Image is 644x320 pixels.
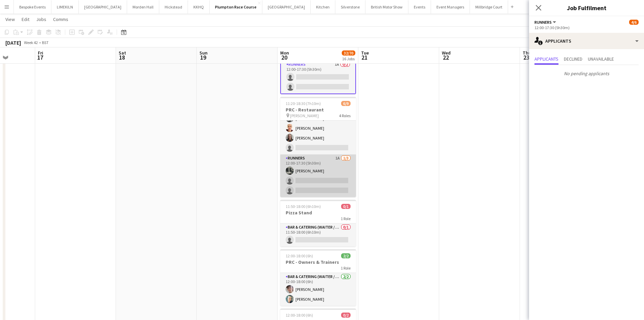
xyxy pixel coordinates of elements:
[14,0,51,14] button: Bespoke Events
[470,0,508,14] button: Millbridge Court
[280,200,356,247] app-job-card: 11:50-18:00 (6h10m)0/1Pizza Stand1 RoleBar & Catering (Waiter / waitress)0/111:50-18:00 (6h10m)
[629,20,639,25] span: 4/6
[286,253,313,258] span: 12:00-18:00 (6h)
[5,16,15,22] span: View
[280,154,356,197] app-card-role: Runners1A1/312:00-17:30 (5h30m)[PERSON_NAME]
[210,0,262,14] button: Plumpton Race Course
[341,253,351,258] span: 2/2
[5,39,21,46] div: [DATE]
[280,50,289,56] span: Mon
[365,0,408,14] button: British Motor Show
[442,50,451,56] span: Wed
[564,57,582,61] span: Declined
[523,50,531,56] span: Thu
[127,0,159,14] button: Morden Hall
[341,204,351,209] span: 0/1
[339,113,351,118] span: 4 Roles
[36,16,46,22] span: Jobs
[37,54,43,61] span: 17
[119,50,126,56] span: Sat
[286,101,321,106] span: 11:20-18:30 (7h10m)
[280,107,356,113] h3: PRC - Restaurant
[341,101,351,106] span: 6/9
[342,56,355,61] div: 16 Jobs
[286,313,313,318] span: 12:00-18:00 (6h)
[534,57,558,61] span: Applicants
[280,273,356,306] app-card-role: Bar & Catering (Waiter / waitress)2/212:00-18:00 (6h)[PERSON_NAME][PERSON_NAME]
[441,54,451,61] span: 22
[53,16,68,22] span: Comms
[529,33,644,49] div: Applicants
[199,50,208,56] span: Sun
[118,54,126,61] span: 18
[19,15,32,24] a: Edit
[3,15,18,24] a: View
[361,50,369,56] span: Tue
[341,216,351,221] span: 1 Role
[280,102,356,154] app-card-role: Floor Supervisor3/411:50-18:30 (6h40m)[PERSON_NAME][PERSON_NAME][PERSON_NAME]
[335,0,365,14] button: Silverstone
[534,25,639,30] div: 12:00-17:30 (5h30m)
[286,204,321,209] span: 11:50-18:00 (6h10m)
[311,0,335,14] button: Kitchen
[279,54,289,61] span: 20
[431,0,470,14] button: Event Managers
[188,0,210,14] button: KKHQ
[262,0,311,14] button: [GEOGRAPHIC_DATA]
[290,113,319,118] span: [PERSON_NAME]
[529,3,644,12] h3: Job Fulfilment
[159,0,188,14] button: Hickstead
[280,60,356,94] app-card-role: Runners1A0/212:00-17:30 (5h30m)
[51,0,79,14] button: LIMEKILN
[50,15,71,24] a: Comms
[341,313,351,318] span: 0/2
[22,16,29,22] span: Edit
[198,54,208,61] span: 19
[33,15,49,24] a: Jobs
[280,210,356,216] h3: Pizza Stand
[280,249,356,306] app-job-card: 12:00-18:00 (6h)2/2PRC - Owners & Trainers1 RoleBar & Catering (Waiter / waitress)2/212:00-18:00 ...
[529,68,644,79] p: No pending applicants
[38,50,43,56] span: Fri
[280,259,356,265] h3: PRC - Owners & Trainers
[280,223,356,247] app-card-role: Bar & Catering (Waiter / waitress)0/111:50-18:00 (6h10m)
[522,54,531,61] span: 23
[42,40,49,45] div: BST
[280,97,356,197] app-job-card: 11:20-18:30 (7h10m)6/9PRC - Restaurant [PERSON_NAME]4 Roles CSI SO Agency 7Floor Supervisor3/411:...
[534,20,552,25] span: Runners
[360,54,369,61] span: 21
[342,50,355,56] span: 32/70
[22,40,39,45] span: Week 42
[79,0,127,14] button: [GEOGRAPHIC_DATA]
[588,57,614,61] span: Unavailable
[408,0,431,14] button: Events
[534,20,557,25] button: Runners
[341,265,351,271] span: 1 Role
